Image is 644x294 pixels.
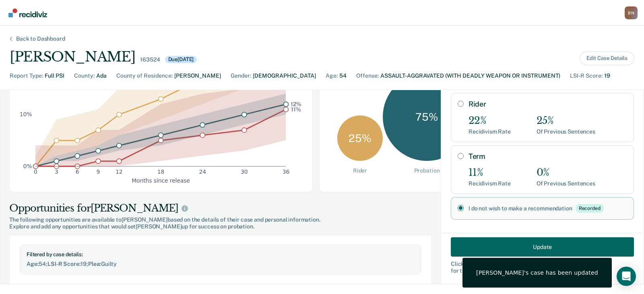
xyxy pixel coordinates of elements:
div: Back to Dashboard [6,35,75,42]
div: B N [625,6,638,19]
div: 25% [537,115,595,127]
g: x-axis tick label [34,169,289,175]
div: 75 % [383,73,471,161]
text: Months since release [132,177,190,183]
label: Rider [469,100,627,109]
div: [DEMOGRAPHIC_DATA] [253,72,316,80]
div: Recidivism Rate [469,128,511,135]
text: 18 [157,169,165,175]
g: y-axis tick label [20,59,32,169]
div: Clicking " Update " will generate a downloadable report for the judge. [451,261,634,274]
button: Update [451,237,634,257]
div: Gender : [231,72,251,80]
g: dot [33,50,289,169]
div: 0% [537,167,595,179]
div: County of Residence : [116,72,173,80]
div: Due [DATE] [165,56,197,63]
label: Term [469,152,627,161]
text: 0% [23,163,32,169]
text: 12% [291,101,301,107]
div: 11% [469,167,511,179]
img: Recidiviz [8,8,47,17]
div: Rider [353,167,367,174]
div: 25 % [337,115,383,161]
div: Offense : [356,72,379,80]
label: I do not wish to make a recommendation [469,204,627,213]
div: Filtered by case details: [27,251,415,258]
text: 6 [76,169,79,175]
div: Probation [414,167,440,174]
div: 54 ; 19 ; Guilty [27,261,415,267]
div: ASSAULT-AGGRAVATED (WITH DEADLY WEAPON OR INSTRUMENT) [380,72,560,80]
div: Open Intercom Messenger [617,267,636,286]
div: County : [74,72,95,80]
div: Full PSI [45,72,64,80]
text: 10% [20,111,32,117]
div: [PERSON_NAME] [10,49,135,65]
g: area [35,16,286,166]
div: Recorded [576,204,604,213]
g: x-axis label [132,177,190,183]
span: The following opportunities are available to [PERSON_NAME] based on the details of their case and... [9,216,432,223]
text: 12 [116,169,123,175]
button: Profile dropdown button [625,6,638,19]
div: 22% [469,115,511,127]
text: 30 [241,169,248,175]
g: text [290,49,302,112]
div: Opportunities for [PERSON_NAME] [9,202,432,215]
text: 3 [55,169,58,175]
div: 19 [604,72,610,80]
div: Recidivism Rate [469,180,511,187]
button: Edit Case Details [580,51,634,65]
text: 24 [199,169,206,175]
div: Of Previous Sentences [537,180,595,187]
div: Age : [326,72,338,80]
text: 0 [34,169,37,175]
span: Explore and add any opportunities that would set [PERSON_NAME] up for success on probation. [9,223,432,230]
span: Plea : [88,261,101,267]
text: 9 [97,169,100,175]
div: LSI-R Score : [570,72,603,80]
div: [PERSON_NAME] [174,72,221,80]
div: 163524 [140,56,160,63]
div: Report Type : [10,72,43,80]
span: [PERSON_NAME] 's case has been updated [476,269,598,276]
span: Age : [27,261,39,267]
text: 11% [291,106,301,112]
div: Of Previous Sentences [537,128,595,135]
span: LSI-R Score : [47,261,80,267]
div: 54 [339,72,347,80]
text: 36 [283,169,290,175]
div: Ada [96,72,107,80]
